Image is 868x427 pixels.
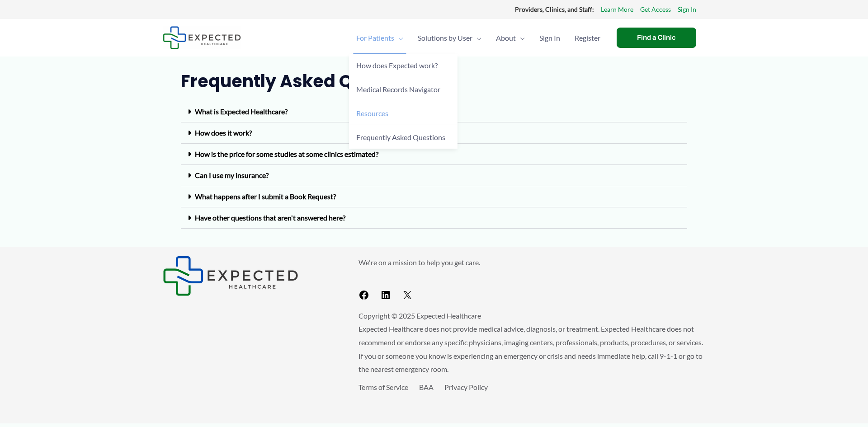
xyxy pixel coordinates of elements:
a: How does Expected work? [349,54,458,78]
img: Expected Healthcare Logo - side, dark font, small [163,26,241,49]
div: What happens after I submit a Book Request? [181,186,687,207]
aside: Footer Widget 1 [163,256,336,296]
span: Menu Toggle [394,22,403,54]
strong: Providers, Clinics, and Staff: [515,5,594,13]
aside: Footer Widget 2 [359,256,705,304]
span: Frequently Asked Questions [356,133,445,141]
a: AboutMenu Toggle [489,22,532,54]
span: Copyright © 2025 Expected Healthcare [359,311,481,320]
a: Find a Clinic [617,28,696,48]
p: We're on a mission to help you get care. [359,256,705,269]
a: What happens after I submit a Book Request? [195,192,336,201]
a: Sign In [678,4,696,15]
a: Medical Records Navigator [349,77,458,101]
span: Register [575,22,600,54]
span: Medical Records Navigator [356,85,440,94]
span: Expected Healthcare does not provide medical advice, diagnosis, or treatment. Expected Healthcare... [359,324,703,373]
div: How does it work? [181,122,687,144]
a: Have other questions that aren't answered here? [195,213,345,222]
a: Register [567,22,608,54]
a: Privacy Policy [444,383,488,391]
nav: Primary Site Navigation [349,22,608,54]
h2: Frequently Asked Questions [181,70,687,92]
a: What is Expected Healthcare? [195,107,288,116]
a: Sign In [532,22,567,54]
span: Menu Toggle [516,22,525,54]
a: Get Access [640,4,671,15]
a: For PatientsMenu Toggle [349,22,410,54]
span: Menu Toggle [472,22,481,54]
a: Resources [349,101,458,125]
div: What is Expected Healthcare? [181,101,687,122]
div: How is the price for some studies at some clinics estimated? [181,144,687,165]
img: Expected Healthcare Logo - side, dark font, small [163,256,298,296]
span: About [496,22,516,54]
span: How does Expected work? [356,61,438,70]
aside: Footer Widget 3 [359,380,705,414]
a: Can I use my insurance? [195,171,269,179]
a: How does it work? [195,128,252,137]
a: Terms of Service [359,383,408,391]
div: Have other questions that aren't answered here? [181,207,687,229]
div: Can I use my insurance? [181,165,687,186]
a: BAA [419,383,434,391]
span: For Patients [356,22,394,54]
a: Frequently Asked Questions [349,125,458,149]
span: Resources [356,109,388,117]
a: Learn More [601,4,633,15]
a: How is the price for some studies at some clinics estimated? [195,150,378,158]
span: Sign In [539,22,560,54]
span: Solutions by User [418,22,472,54]
a: Solutions by UserMenu Toggle [410,22,489,54]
